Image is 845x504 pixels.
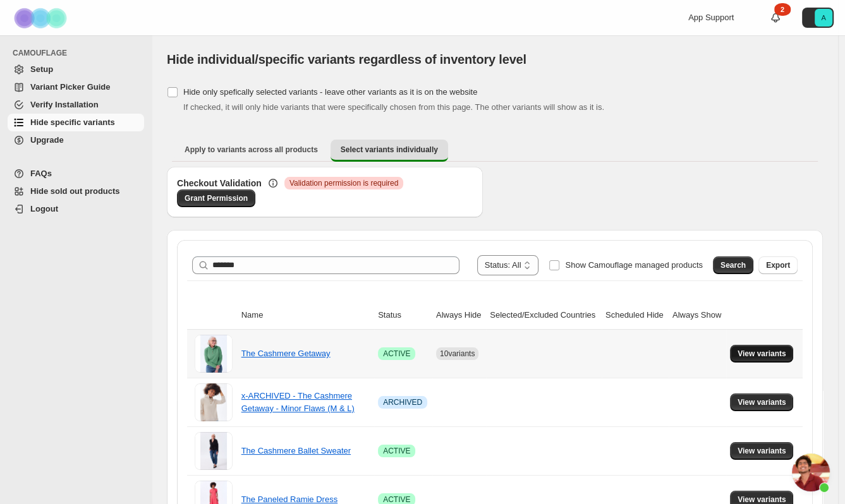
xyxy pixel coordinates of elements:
span: Setup [30,64,53,74]
span: ARCHIVED [383,397,422,407]
img: Camouflage [10,1,73,35]
a: Setup [8,61,144,78]
h3: Checkout Validation [177,177,262,189]
th: Name [238,301,374,330]
button: Select variants individually [331,140,448,162]
span: Upgrade [30,135,64,145]
span: Avatar with initials A [815,9,832,27]
th: Scheduled Hide [602,301,669,330]
span: View variants [738,397,786,407]
a: Logout [8,200,144,218]
th: Always Hide [432,301,486,330]
a: Upgrade [8,131,144,149]
a: Hide specific variants [8,114,144,131]
span: Search [720,260,746,270]
button: Search [713,256,753,274]
a: 2 [769,11,782,24]
a: Variant Picker Guide [8,78,144,96]
a: x-ARCHIVED - The Cashmere Getaway - Minor Flaws (M & L) [241,391,355,413]
span: Logout [30,204,58,213]
button: View variants [730,345,794,363]
a: The Cashmere Getaway [241,349,331,358]
span: 10 variants [440,349,475,358]
span: Hide only spefically selected variants - leave other variants as it is on the website [183,87,477,97]
a: Hide sold out products [8,183,144,200]
span: View variants [738,349,786,359]
th: Always Show [669,301,726,330]
span: CAMOUFLAGE [13,48,145,58]
span: ACTIVE [383,446,410,456]
th: Status [374,301,432,330]
a: The Cashmere Ballet Sweater [241,446,351,455]
span: If checked, it will only hide variants that were specifically chosen from this page. The other va... [183,102,604,112]
button: Apply to variants across all products [174,140,328,160]
button: Avatar with initials A [802,8,834,28]
span: View variants [738,446,786,456]
span: Export [766,260,790,270]
div: 2 [774,3,791,16]
button: Export [758,256,798,274]
div: Open chat [792,453,830,491]
th: Selected/Excluded Countries [486,301,602,330]
span: Variant Picker Guide [30,82,110,92]
span: Grant Permission [185,193,248,203]
a: Grant Permission [177,189,255,207]
button: View variants [730,393,794,411]
a: The Paneled Ramie Dress [241,495,337,504]
text: A [821,14,826,21]
span: FAQs [30,169,52,178]
a: Verify Installation [8,96,144,114]
span: ACTIVE [383,349,410,359]
a: FAQs [8,165,144,183]
span: Apply to variants across all products [185,145,318,155]
span: Show Camouflage managed products [565,260,703,270]
span: Hide sold out products [30,186,120,196]
span: Select variants individually [341,145,438,155]
span: App Support [688,13,734,22]
span: Hide specific variants [30,117,115,127]
span: Verify Installation [30,100,99,109]
span: Hide individual/specific variants regardless of inventory level [167,52,526,66]
button: View variants [730,442,794,460]
span: Validation permission is required [289,178,399,188]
